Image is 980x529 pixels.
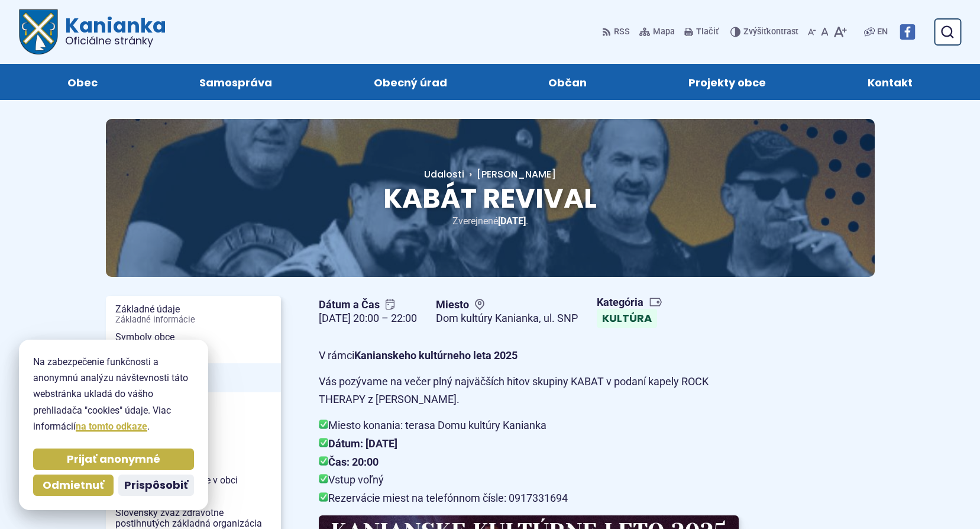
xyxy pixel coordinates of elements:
[614,25,630,39] span: RSS
[124,479,188,492] span: Prispôsobiť
[319,438,328,447] img: ✅️
[436,298,578,312] span: Miesto
[67,453,160,466] span: Prijať anonymné
[319,298,417,312] span: Dátum a Čas
[19,9,58,54] img: Prejsť na domovskú stránku
[637,20,677,44] a: Mapa
[115,328,271,346] span: Symboly obce
[374,64,447,100] span: Obecný úrad
[510,64,626,100] a: Občan
[106,301,281,328] a: Základné údajeZákladné informácie
[354,349,518,362] strong: Kanianskeho kultúrneho leta 2025
[58,15,166,46] span: Kanianka
[424,167,464,181] a: Udalosti
[319,474,328,483] img: ✅️
[115,315,271,325] span: Základné informácie
[602,20,632,44] a: RSS
[319,417,739,507] p: Miesto konania: terasa Domu kultúry Kanianka Vstup voľný Rezervácie miest na telefónnom čísle: 09...
[76,421,147,432] a: na tomto odkaze
[730,20,801,44] button: Zvýšiťkontrast
[900,24,915,40] img: Prejsť na Facebook stránku
[688,64,766,100] span: Projekty obce
[43,479,104,492] span: Odmietnuť
[67,64,98,100] span: Obec
[319,437,397,468] strong: Dátum: [DATE] Čas: 20:00
[319,347,739,365] p: V rámci
[806,20,819,44] button: Zmenšiť veľkosť písma
[319,456,328,466] img: ✅️
[144,213,837,229] p: Zverejnené .
[118,475,194,496] button: Prispôsobiť
[819,20,831,44] button: Nastaviť pôvodnú veľkosť písma
[33,475,114,496] button: Odmietnuť
[829,64,952,100] a: Kontakt
[548,64,587,100] span: Občan
[436,312,578,325] figcaption: Dom kultúry Kanianka, ul. SNP
[319,492,328,502] img: ✅️
[115,301,271,328] span: Základné údaje
[319,420,328,429] img: ✅️
[464,167,556,181] a: [PERSON_NAME]
[477,167,556,181] span: [PERSON_NAME]
[875,25,890,39] a: EN
[65,36,166,46] span: Oficiálne stránky
[696,27,719,37] span: Tlačiť
[831,20,849,44] button: Zväčšiť veľkosť písma
[33,449,194,470] button: Prijať anonymné
[199,64,272,100] span: Samospráva
[868,64,913,100] span: Kontakt
[743,27,766,37] span: Zvýšiť
[597,309,657,328] a: Kultúra
[498,215,526,227] span: [DATE]
[335,64,486,100] a: Obecný úrad
[597,296,662,309] span: Kategória
[682,20,721,44] button: Tlačiť
[649,64,805,100] a: Projekty obce
[319,312,417,325] figcaption: [DATE] 20:00 – 22:00
[743,27,798,37] span: kontrast
[19,9,166,54] a: Logo Kanianka, prejsť na domovskú stránku.
[877,25,888,39] span: EN
[653,25,675,39] span: Mapa
[28,64,137,100] a: Obec
[319,373,739,409] p: Vás pozývame na večer plný najväčších hitov skupiny KABAT v podaní kapely ROCK THERAPY z [PERSON_...
[160,64,311,100] a: Samospráva
[106,328,281,346] a: Symboly obce
[33,354,194,434] p: Na zabezpečenie funkčnosti a anonymnú analýzu návštevnosti táto webstránka ukladá do vášho prehli...
[383,179,597,217] span: KABÁT REVIVAL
